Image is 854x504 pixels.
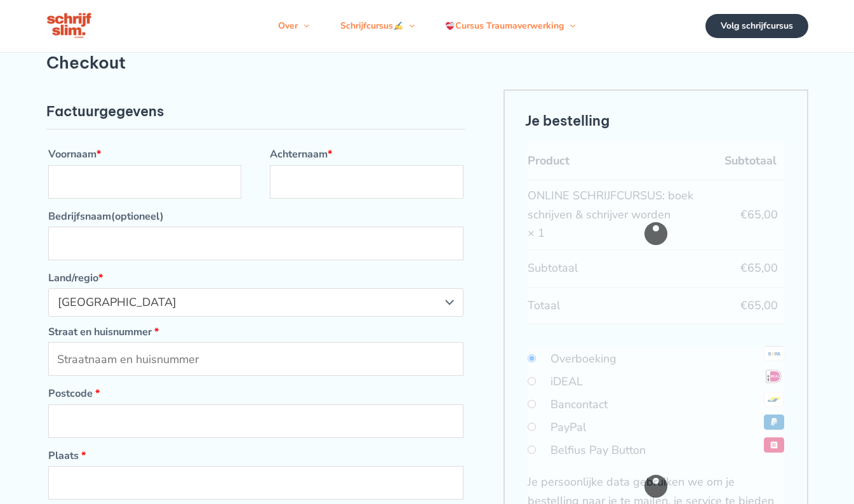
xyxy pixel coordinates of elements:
span: Land/regio [48,288,464,316]
a: OverMenu schakelen [263,7,324,45]
a: Volg schrijfcursus [705,14,808,38]
label: Land/regio [48,268,464,288]
a: Cursus TraumaverwerkingMenu schakelen [430,7,590,45]
label: Achternaam [270,144,463,164]
img: ❤️‍🩹 [446,22,455,30]
label: Straat en huisnummer [48,322,464,342]
label: Bedrijfsnaam [48,206,464,227]
h3: Je bestelling [504,90,808,143]
span: Menu schakelen [564,7,575,45]
span: Menu schakelen [403,7,415,45]
label: Voornaam [48,144,241,164]
img: ✍️ [394,22,403,30]
nav: Navigatie op de site: Menu [263,7,590,45]
input: Straatnaam en huisnummer [48,342,464,376]
span: Menu schakelen [298,7,309,45]
img: schrijfcursus schrijfslim academy [46,11,93,41]
span: (optioneel) [111,209,164,223]
label: Postcode [48,383,464,404]
span: Nederland [58,295,440,310]
label: Plaats [48,446,464,466]
a: SchrijfcursusMenu schakelen [325,7,430,45]
h1: Checkout [46,53,808,72]
h3: Factuurgegevens [46,90,465,129]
